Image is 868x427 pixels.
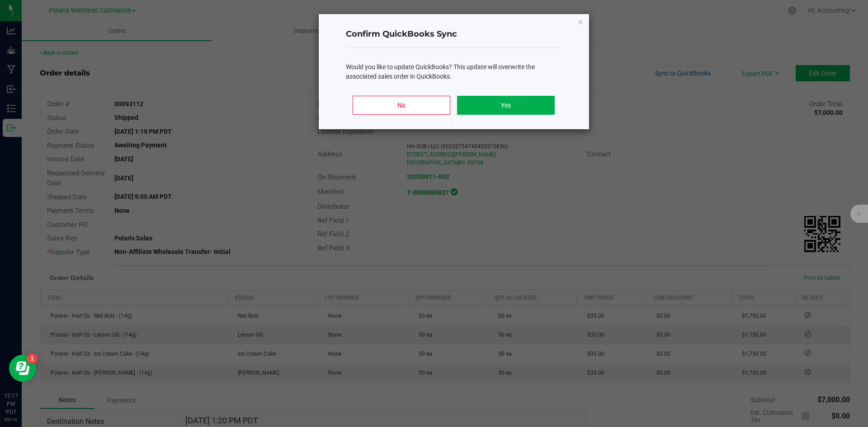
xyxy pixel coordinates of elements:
h4: Confirm QuickBooks Sync [346,28,562,40]
button: No [353,96,450,115]
div: Would you like to update QuickBooks? This update will overwrite the associated sales order in Qui... [346,62,562,81]
iframe: Resource center [9,355,36,382]
button: Close [577,16,584,27]
iframe: Resource center unread badge [27,353,38,364]
button: Yes [457,96,554,115]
